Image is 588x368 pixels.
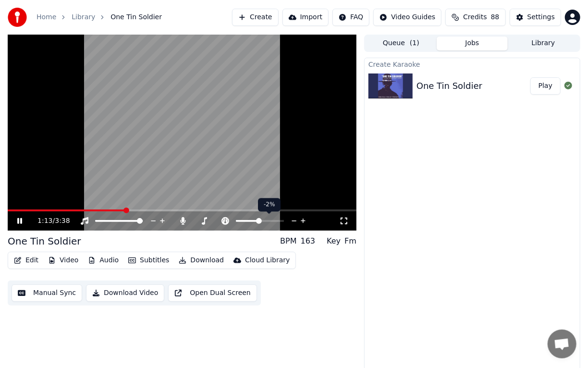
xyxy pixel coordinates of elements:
button: Settings [510,9,561,26]
div: -2% [258,198,281,211]
div: Open chat [548,330,576,358]
button: Play [530,77,561,95]
a: Library [72,12,95,22]
button: FAQ [332,9,369,26]
span: Credits [463,12,487,22]
button: Subtitles [124,254,173,267]
div: Fm [344,235,356,247]
div: Settings [527,12,555,22]
button: Import [282,9,329,26]
button: Video Guides [373,9,441,26]
button: Queue [366,37,437,50]
button: Library [508,37,579,50]
button: Create [232,9,279,26]
span: 3:38 [55,216,70,226]
span: One Tin Soldier [110,12,162,22]
nav: breadcrumb [37,12,162,22]
div: 163 [301,235,316,247]
button: Video [44,254,82,267]
a: Home [37,12,56,22]
button: Manual Sync [12,284,82,302]
div: Create Karaoke [365,58,580,70]
img: youka [8,8,27,27]
button: Credits88 [445,9,505,26]
div: / [37,216,61,226]
div: Key [327,235,341,247]
button: Jobs [437,37,508,50]
div: BPM [280,235,296,247]
button: Audio [84,254,122,267]
div: One Tin Soldier [416,79,482,93]
div: One Tin Soldier [8,234,81,248]
span: 1:13 [37,216,52,226]
button: Open Dual Screen [168,284,257,302]
span: 88 [491,12,500,22]
button: Edit [10,254,42,267]
span: ( 1 ) [410,38,419,48]
button: Download [175,254,228,267]
button: Download Video [86,284,164,302]
div: Cloud Library [245,256,290,265]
